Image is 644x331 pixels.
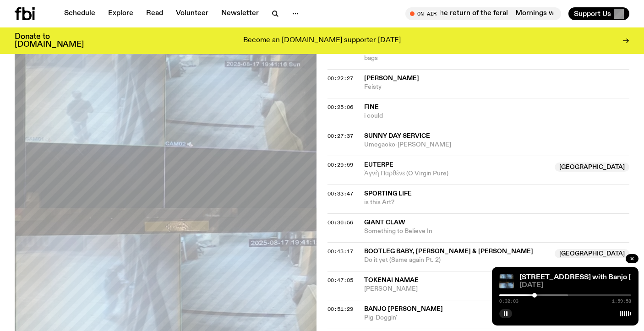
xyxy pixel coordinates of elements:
span: is this Art? [364,198,629,207]
span: 00:22:27 [327,75,353,82]
span: Giant Claw [364,219,405,226]
span: 00:25:06 [327,103,353,111]
button: 00:27:37 [327,134,353,139]
span: Support Us [574,10,611,18]
span: 00:27:37 [327,132,353,140]
span: 00:36:56 [327,219,353,226]
span: bags [364,54,629,63]
span: [DATE] [519,282,631,289]
span: 00:29:59 [327,161,353,168]
button: 00:43:17 [327,249,353,254]
span: Tokenai Namae [364,277,419,283]
a: Explore [103,7,139,20]
span: 1:59:58 [612,299,631,304]
button: On AirMornings with [PERSON_NAME] / the return of the feralMornings with [PERSON_NAME] / the retu... [405,7,561,20]
span: Bootleg Baby, [PERSON_NAME] & [PERSON_NAME] [364,248,533,255]
button: 00:36:56 [327,220,353,225]
span: Euterpe [364,162,393,168]
span: Pig-Doggin' [364,314,549,322]
button: Support Us [568,7,629,20]
span: Sunny Day Service [364,133,430,139]
span: Ἁγνὴ Παρθένε (O Virgin Pure) [364,169,549,178]
a: Schedule [59,7,101,20]
button: 00:29:59 [327,163,353,168]
span: [GEOGRAPHIC_DATA] [555,163,629,172]
span: Do it yet (Same again Pt. 2) [364,256,549,265]
h3: Donate to [DOMAIN_NAME] [15,33,84,49]
span: i could [364,112,629,120]
span: 00:51:29 [327,305,353,313]
button: 00:47:05 [327,278,353,283]
span: 00:33:47 [327,190,353,197]
button: 00:51:29 [327,307,353,312]
button: 00:33:47 [327,191,353,196]
a: Read [141,7,169,20]
a: Newsletter [216,7,264,20]
button: 00:22:27 [327,76,353,81]
a: Volunteer [170,7,214,20]
span: 00:47:05 [327,277,353,284]
span: [GEOGRAPHIC_DATA] [555,249,629,258]
span: Sporting Life [364,190,412,197]
span: [PERSON_NAME] [364,285,629,293]
span: Something to Believe In [364,227,629,236]
p: Become an [DOMAIN_NAME] supporter [DATE] [243,37,401,45]
span: Feisty [364,83,629,92]
span: Fine [364,104,379,110]
span: 0:32:03 [499,299,518,304]
button: 00:25:06 [327,105,353,110]
span: Umegaoko-[PERSON_NAME] [364,141,629,149]
span: Banjo [PERSON_NAME] [364,306,443,312]
span: 00:43:17 [327,248,353,255]
span: [PERSON_NAME] [364,75,419,81]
